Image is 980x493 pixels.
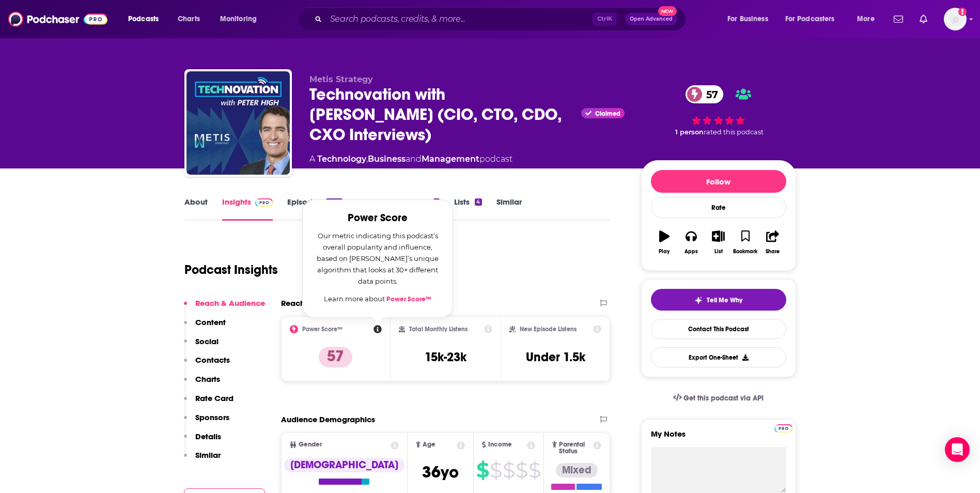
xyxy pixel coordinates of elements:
a: Contact This Podcast [651,319,786,339]
div: Apps [685,249,698,255]
span: Parental Status [559,441,592,455]
a: Episodes2025 [287,197,342,221]
p: Content [195,317,226,327]
span: Logged in as amooers [944,8,967,30]
svg: Add a profile image [958,8,967,16]
button: open menu [121,11,172,27]
span: $ [528,462,540,479]
p: Rate Card [195,393,234,403]
h2: Audience Demographics [281,414,375,424]
h3: 15k-23k [425,349,466,365]
h2: Total Monthly Listens [409,326,468,333]
div: 2025 [326,198,342,206]
span: Get this podcast via API [683,394,764,403]
a: Charts [171,11,206,27]
p: Reach & Audience [195,298,265,308]
a: Credits9 [401,197,440,221]
h1: Podcast Insights [184,262,278,278]
img: tell me why sparkle [694,296,703,304]
span: Claimed [595,111,620,116]
button: open menu [213,11,270,27]
a: Power Score™ [386,295,431,303]
button: Social [184,336,219,356]
p: Similar [195,450,221,460]
button: Contacts [184,355,230,374]
img: Podchaser Pro [774,424,792,433]
span: Podcasts [128,12,159,26]
img: User Profile [944,8,967,30]
h2: Power Score™ [302,326,343,333]
div: Open Intercom Messenger [945,437,970,462]
div: Search podcasts, credits, & more... [307,7,696,31]
button: Play [651,224,678,261]
button: Sponsors [184,412,229,432]
h2: Reach [281,298,305,308]
div: A podcast [309,153,512,165]
a: 57 [686,85,723,103]
h2: Power Score [315,212,440,224]
span: Monitoring [220,12,257,26]
a: InsightsPodchaser Pro [222,197,273,221]
img: Technovation with Peter High (CIO, CTO, CDO, CXO Interviews) [186,71,290,175]
a: Business [368,154,406,164]
a: Get this podcast via API [665,386,772,411]
button: Reach & Audience [184,298,265,317]
p: Learn more about [315,293,440,305]
div: Share [766,249,780,255]
span: 1 person [675,128,704,136]
button: tell me why sparkleTell Me Why [651,289,786,311]
img: Podchaser - Follow, Share and Rate Podcasts [8,9,107,29]
button: Rate Card [184,393,234,412]
p: Details [195,432,221,441]
button: List [705,224,732,261]
span: Tell Me Why [707,296,742,304]
div: Mixed [556,463,598,477]
button: Apps [678,224,705,261]
button: open menu [779,11,850,27]
button: Details [184,432,221,451]
p: Social [195,336,219,346]
a: Management [422,154,479,164]
a: Show notifications dropdown [915,10,931,28]
button: Share [759,224,786,261]
span: Charts [178,12,200,26]
span: More [857,12,875,26]
p: Charts [195,374,220,384]
a: Reviews [357,197,387,221]
div: 4 [475,198,481,206]
a: About [184,197,208,221]
span: New [658,6,677,16]
label: My Notes [651,429,786,447]
span: Gender [299,441,322,448]
div: Rate [651,197,786,218]
h2: New Episode Listens [520,326,577,333]
span: Metis Strategy [309,74,373,84]
span: For Business [727,12,768,26]
span: $ [476,462,489,479]
span: $ [516,462,527,479]
span: Open Advanced [630,17,673,22]
input: Search podcasts, credits, & more... [326,11,593,27]
button: Follow [651,170,786,193]
div: 9 [433,198,440,206]
a: Similar [496,197,522,221]
span: 36 yo [422,462,459,482]
span: $ [490,462,502,479]
span: Income [488,441,512,448]
div: Bookmark [733,249,757,255]
a: Technology [317,154,366,164]
h3: Under 1.5k [526,349,585,365]
button: open menu [850,11,888,27]
div: 57 1 personrated this podcast [641,74,796,147]
p: Our metric indicating this podcast’s overall popularity and influence, based on [PERSON_NAME]’s u... [315,230,440,287]
button: Bookmark [732,224,759,261]
button: Show profile menu [944,8,967,30]
button: Open AdvancedNew [625,13,677,25]
button: Similar [184,450,221,469]
span: For Podcasters [785,12,835,26]
span: $ [503,462,515,479]
a: Show notifications dropdown [890,10,907,28]
button: Export One-Sheet [651,347,786,367]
